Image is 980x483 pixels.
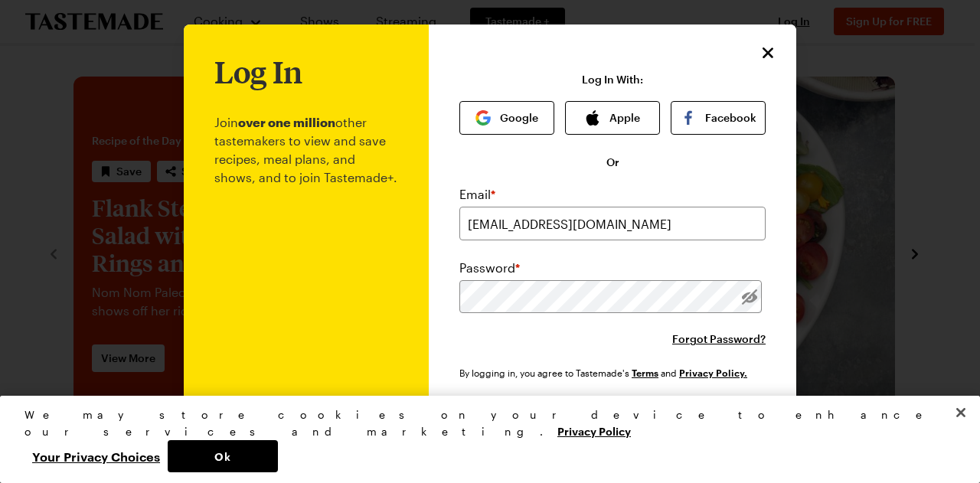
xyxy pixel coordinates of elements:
button: Facebook [671,101,766,135]
div: Privacy [24,406,942,472]
div: We may store cookies on your device to enhance our services and marketing. [24,406,942,440]
h1: Log In [214,55,302,89]
a: Tastemade Terms of Service [632,366,658,379]
p: Log In With: [582,73,643,86]
span: Or [606,155,619,170]
b: over one million [238,115,335,129]
a: More information about your privacy, opens in a new tab [557,423,631,438]
a: Tastemade Privacy Policy [679,366,747,379]
label: Password [459,259,520,277]
button: Close [944,396,978,429]
button: Forgot Password? [672,331,766,347]
button: Close [758,43,778,63]
button: Apple [565,101,660,135]
button: Ok [168,440,278,472]
div: By logging in, you agree to Tastemade's and [459,365,753,380]
button: Your Privacy Choices [24,440,168,472]
label: Email [459,185,495,204]
button: Google [459,101,554,135]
